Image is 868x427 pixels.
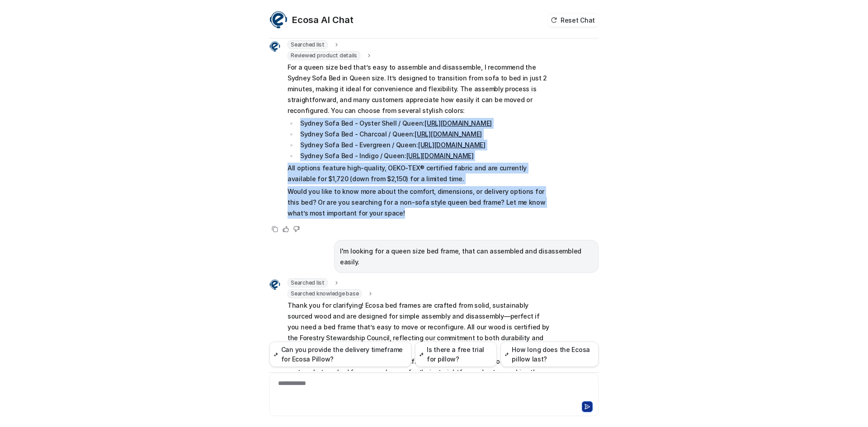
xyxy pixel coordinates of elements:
span: Searched knowledge base [288,289,362,298]
button: Is there a free trial for pillow? [415,342,497,367]
a: [URL][DOMAIN_NAME] [425,119,492,127]
span: Searched list [288,278,328,287]
p: Thank you for clarifying! Ecosa bed frames are crafted from solid, sustainably sourced wood and a... [288,300,552,354]
img: Widget [269,41,280,52]
span: Reviewed product details [288,51,360,60]
li: Sydney Sofa Bed - Oyster Shell / Queen: [297,118,552,129]
button: Reset Chat [548,14,599,27]
p: I'm looking for a queen size bed frame, that can assembled and disassembled easily. [340,246,593,267]
img: Widget [269,11,288,29]
a: [URL][DOMAIN_NAME] [406,152,474,160]
button: Can you provide the delivery timeframe for Ecosa Pillow? [269,342,411,367]
p: Would you like to know more about the comfort, dimensions, or delivery options for this bed? Or a... [288,186,552,219]
li: Sydney Sofa Bed - Indigo / Queen: [297,150,552,161]
h2: Ecosa AI Chat [292,14,354,26]
span: Searched list [288,40,328,49]
button: How long does the Ecosa pillow last? [500,342,599,367]
p: For a queen size bed that’s easy to assemble and disassemble, I recommend the Sydney Sofa Bed in ... [288,62,552,116]
img: Widget [269,279,280,290]
a: [URL][DOMAIN_NAME] [415,130,482,138]
p: All options feature high-quality, OEKO-TEX® certified fabric and are currently available for $1,7... [288,163,552,184]
li: Sydney Sofa Bed - Evergreen / Queen: [297,140,552,150]
li: Sydney Sofa Bed - Charcoal / Queen: [297,129,552,140]
a: [URL][DOMAIN_NAME] [418,141,486,149]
